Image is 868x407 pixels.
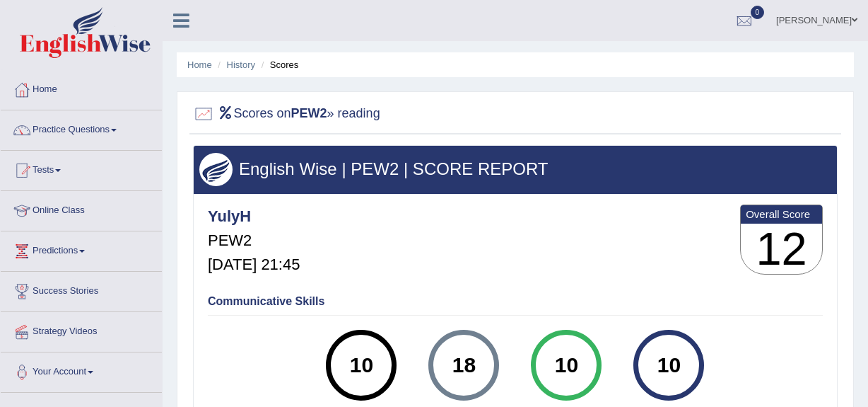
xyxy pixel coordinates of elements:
h4: Communicative Skills [208,295,823,308]
span: 0 [751,6,765,19]
b: Overall Score [746,208,817,220]
a: Strategy Videos [1,312,162,348]
a: Tests [1,151,162,186]
a: Practice Questions [1,110,162,146]
div: 10 [643,336,695,395]
div: 10 [541,336,592,395]
b: PEW2 [291,106,327,120]
h3: 12 [741,224,822,275]
a: Your Account [1,352,162,388]
img: wings.png [199,153,233,186]
h4: YulyH [208,208,300,225]
h5: [DATE] 21:45 [208,256,300,273]
div: 18 [438,336,490,395]
a: Home [187,59,212,70]
li: Scores [258,58,299,71]
h2: Scores on » reading [193,103,380,125]
a: Home [1,70,162,105]
a: Online Class [1,191,162,227]
a: Predictions [1,231,162,267]
h5: PEW2 [208,232,300,249]
h3: English Wise | PEW2 | SCORE REPORT [199,160,831,178]
div: 10 [336,336,387,395]
a: History [227,59,255,70]
a: Success Stories [1,272,162,307]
